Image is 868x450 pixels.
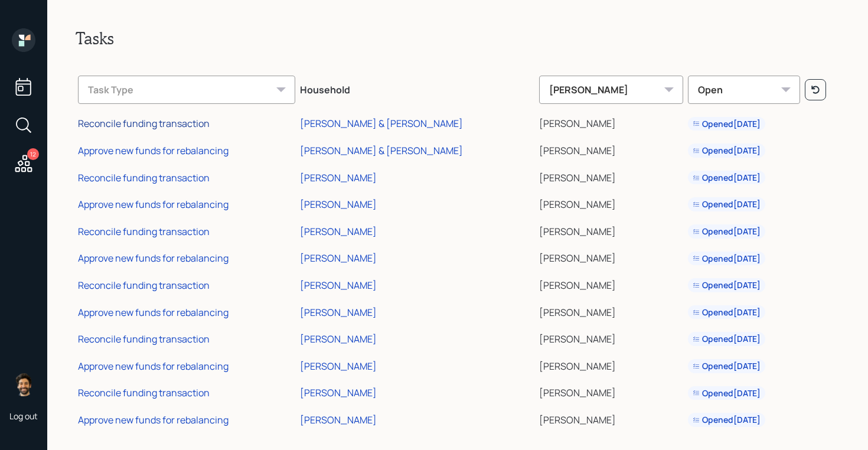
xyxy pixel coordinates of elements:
[537,351,685,378] td: [PERSON_NAME]
[688,76,801,104] div: Open
[693,198,761,210] div: Opened [DATE]
[78,117,210,130] div: Reconcile funding transaction
[537,324,685,351] td: [PERSON_NAME]
[537,135,685,162] td: [PERSON_NAME]
[300,306,377,319] div: [PERSON_NAME]
[300,171,377,184] div: [PERSON_NAME]
[693,306,761,318] div: Opened [DATE]
[537,243,685,270] td: [PERSON_NAME]
[693,118,761,130] div: Opened [DATE]
[300,413,377,426] div: [PERSON_NAME]
[78,386,210,399] div: Reconcile funding transaction
[300,332,377,345] div: [PERSON_NAME]
[539,76,683,104] div: [PERSON_NAME]
[693,333,761,345] div: Opened [DATE]
[693,387,761,399] div: Opened [DATE]
[537,378,685,405] td: [PERSON_NAME]
[300,225,377,238] div: [PERSON_NAME]
[537,297,685,324] td: [PERSON_NAME]
[300,144,463,157] div: [PERSON_NAME] & [PERSON_NAME]
[300,360,377,373] div: [PERSON_NAME]
[12,373,35,396] img: eric-schwartz-headshot.png
[300,279,377,292] div: [PERSON_NAME]
[78,332,210,345] div: Reconcile funding transaction
[78,171,210,184] div: Reconcile funding transaction
[78,306,229,319] div: Approve new funds for rebalancing
[76,28,840,48] h2: Tasks
[9,410,38,422] div: Log out
[693,279,761,291] div: Opened [DATE]
[693,145,761,156] div: Opened [DATE]
[693,253,761,265] div: Opened [DATE]
[300,252,377,265] div: [PERSON_NAME]
[78,76,295,104] div: Task Type
[537,270,685,297] td: [PERSON_NAME]
[693,172,761,184] div: Opened [DATE]
[78,252,229,265] div: Approve new funds for rebalancing
[78,198,229,211] div: Approve new funds for rebalancing
[78,279,210,292] div: Reconcile funding transaction
[298,67,537,109] th: Household
[537,405,685,432] td: [PERSON_NAME]
[78,144,229,157] div: Approve new funds for rebalancing
[693,226,761,237] div: Opened [DATE]
[537,216,685,243] td: [PERSON_NAME]
[300,198,377,211] div: [PERSON_NAME]
[537,162,685,190] td: [PERSON_NAME]
[78,360,229,373] div: Approve new funds for rebalancing
[27,148,39,160] div: 12
[537,109,685,136] td: [PERSON_NAME]
[537,189,685,216] td: [PERSON_NAME]
[300,386,377,399] div: [PERSON_NAME]
[693,414,761,426] div: Opened [DATE]
[78,413,229,426] div: Approve new funds for rebalancing
[78,225,210,238] div: Reconcile funding transaction
[693,360,761,372] div: Opened [DATE]
[300,117,463,130] div: [PERSON_NAME] & [PERSON_NAME]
